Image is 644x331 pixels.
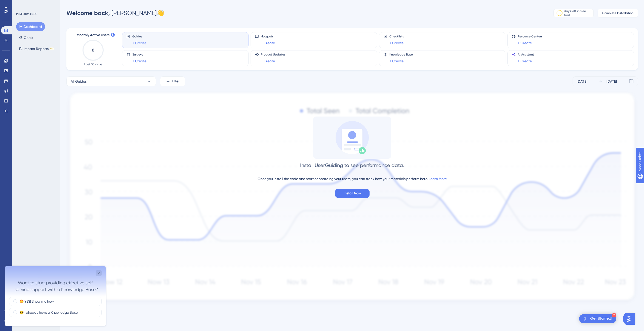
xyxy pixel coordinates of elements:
[261,40,275,46] a: + Create
[518,40,532,46] a: + Create
[335,189,370,198] button: Install Now
[77,32,109,38] span: Monthly Active Users
[66,9,164,17] div: [PERSON_NAME] 👋
[71,78,87,84] span: All Guides
[300,162,404,169] div: Install UserGuiding to see performance data.
[160,76,185,86] button: Filter
[132,40,146,46] a: + Create
[172,78,180,84] span: Filter
[261,34,275,38] span: Hotspots
[389,34,404,38] span: Checklists
[577,78,587,84] div: [DATE]
[564,9,592,17] div: days left in free trial
[518,52,534,57] span: AI Assistant
[66,76,156,86] button: All Guides
[50,47,54,50] div: BETA
[132,58,146,64] a: + Create
[132,52,146,57] span: Surveys
[389,40,404,46] a: + Create
[612,313,616,317] div: 2
[389,52,413,57] span: Knowledge Base
[92,48,94,52] text: 0
[261,52,285,57] span: Product Updates
[429,177,447,181] a: Learn More
[607,78,617,84] div: [DATE]
[590,316,612,321] div: Get Started!
[598,9,638,17] button: Complete Installation
[518,34,542,38] span: Resource Centers
[16,22,45,31] button: Dashboard
[66,9,110,17] span: Welcome back,
[602,11,633,15] span: Complete Installation
[579,314,616,323] div: Open Get Started! checklist, remaining modules: 2
[16,12,37,16] div: PERFORMANCE
[16,33,36,42] button: Goals
[84,62,102,66] span: Last 30 days
[5,266,106,326] iframe: To enrich screen reader interactions, please activate Accessibility in Grammarly extension settings
[582,316,588,322] img: launcher-image-alternative-text
[258,176,447,182] div: Once you install the code and start onboarding your users, you can track how your materials perfo...
[132,34,146,38] span: Guides
[623,311,638,326] iframe: UserGuiding AI Assistant Launcher
[16,44,57,53] button: Impact ReportsBETA
[261,58,275,64] a: + Create
[12,1,31,7] span: Need Help?
[559,11,560,15] div: 8
[344,190,361,196] span: Install Now
[518,58,532,64] a: + Create
[66,90,638,305] img: 1ec67ef948eb2d50f6bf237e9abc4f97.svg
[389,58,404,64] a: + Create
